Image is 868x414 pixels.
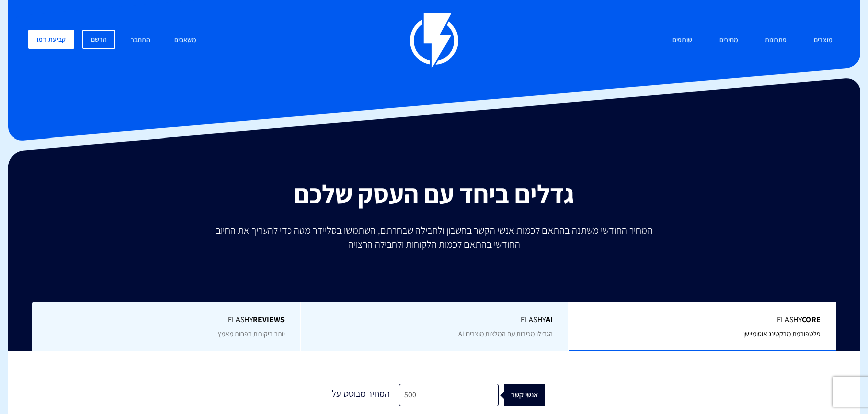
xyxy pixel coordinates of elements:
a: הרשם [82,30,115,49]
b: AI [546,314,553,325]
b: REVIEWS [253,314,285,325]
b: Core [802,314,821,325]
a: מוצרים [806,30,840,51]
h2: גדלים ביחד עם העסק שלכם [16,180,853,208]
span: Flashy [584,314,821,326]
a: קביעת דמו [28,30,74,49]
div: אנשי קשר [509,384,550,406]
span: יותר ביקורות בפחות מאמץ [218,329,285,338]
a: מחירים [712,30,746,51]
a: משאבים [166,30,204,51]
div: המחיר מבוסס על [323,384,399,406]
a: שותפים [665,30,700,51]
p: המחיר החודשי משתנה בהתאם לכמות אנשי הקשר בחשבון ולחבילה שבחרתם, השתמשו בסליידר מטה כדי להעריך את ... [209,223,660,251]
span: Flashy [47,314,285,326]
span: פלטפורמת מרקטינג אוטומיישן [743,329,821,338]
span: הגדילו מכירות עם המלצות מוצרים AI [458,329,553,338]
span: Flashy [316,314,553,326]
a: התחבר [123,30,158,51]
a: פתרונות [757,30,794,51]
